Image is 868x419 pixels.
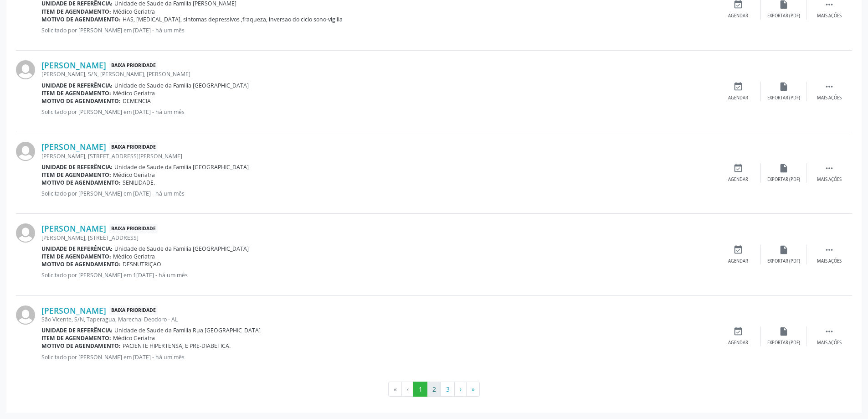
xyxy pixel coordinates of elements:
[41,190,715,197] p: Solicitado por [PERSON_NAME] em [DATE] - há um mês
[41,70,715,78] div: [PERSON_NAME], S/N, [PERSON_NAME], [PERSON_NAME]
[41,316,715,323] div: São Vicente, S/N, Taperagua, Marechal Deodoro - AL
[41,271,715,279] p: Solicitado por [PERSON_NAME] em 1[DATE] - há um mês
[41,26,715,34] p: Solicitado por [PERSON_NAME] em [DATE] - há um mês
[41,234,715,242] div: [PERSON_NAME], [STREET_ADDRESS]
[779,82,789,92] i: insert_drive_file
[728,13,748,19] div: Agendar
[824,245,834,255] i: 
[123,260,161,268] span: DESNUTRIÇAO
[817,13,842,19] div: Mais ações
[824,326,834,336] i: 
[41,179,121,186] b: Motivo de agendamento:
[41,16,121,23] b: Motivo de agendamento:
[41,60,106,70] a: [PERSON_NAME]
[41,260,121,268] b: Motivo de agendamento:
[817,176,842,183] div: Mais ações
[16,382,852,397] ul: Pagination
[114,82,249,89] span: Unidade de Saude da Familia [GEOGRAPHIC_DATA]
[41,245,113,253] b: Unidade de referência:
[123,179,155,186] span: SENILIDADE.
[817,258,842,264] div: Mais ações
[41,82,113,89] b: Unidade de referência:
[728,95,748,101] div: Agendar
[413,382,427,397] button: Go to page 1
[123,342,231,350] span: PACIENTE HIPERTENSA, E PRE-DIABETICA.
[41,142,106,152] a: [PERSON_NAME]
[114,326,261,334] span: Unidade de Saude da Familia Rua [GEOGRAPHIC_DATA]
[441,382,455,397] button: Go to page 3
[41,89,111,97] b: Item de agendamento:
[728,258,748,264] div: Agendar
[16,142,35,161] img: img
[41,97,121,105] b: Motivo de agendamento:
[123,16,343,23] span: HAS, [MEDICAL_DATA], sintomas depressivos ,fraqueza, inversao do ciclo sono-vigilia
[113,8,155,16] span: Médico Geriatra
[113,253,155,260] span: Médico Geriatra
[123,97,151,105] span: DEMENCIA
[113,89,155,97] span: Médico Geriatra
[41,108,715,116] p: Solicitado por [PERSON_NAME] em [DATE] - há um mês
[41,223,106,233] a: [PERSON_NAME]
[16,223,35,243] img: img
[109,224,158,233] span: Baixa Prioridade
[817,340,842,346] div: Mais ações
[41,253,111,260] b: Item de agendamento:
[733,245,743,255] i: event_available
[114,245,249,253] span: Unidade de Saude da Familia [GEOGRAPHIC_DATA]
[779,245,789,255] i: insert_drive_file
[767,176,800,183] div: Exportar (PDF)
[41,152,715,160] div: [PERSON_NAME], [STREET_ADDRESS][PERSON_NAME]
[733,326,743,336] i: event_available
[41,342,121,350] b: Motivo de agendamento:
[728,340,748,346] div: Agendar
[113,334,155,342] span: Médico Geriatra
[41,305,106,316] a: [PERSON_NAME]
[767,13,800,19] div: Exportar (PDF)
[767,340,800,346] div: Exportar (PDF)
[114,163,249,171] span: Unidade de Saude da Familia [GEOGRAPHIC_DATA]
[41,326,113,334] b: Unidade de referência:
[728,176,748,183] div: Agendar
[466,382,480,397] button: Go to last page
[733,82,743,92] i: event_available
[41,334,111,342] b: Item de agendamento:
[817,95,842,101] div: Mais ações
[824,82,834,92] i: 
[41,353,715,361] p: Solicitado por [PERSON_NAME] em [DATE] - há um mês
[733,163,743,173] i: event_available
[767,258,800,264] div: Exportar (PDF)
[109,61,158,70] span: Baixa Prioridade
[16,305,35,325] img: img
[824,163,834,173] i: 
[41,8,111,16] b: Item de agendamento:
[109,142,158,152] span: Baixa Prioridade
[113,171,155,179] span: Médico Geriatra
[454,382,467,397] button: Go to next page
[767,95,800,101] div: Exportar (PDF)
[109,305,158,315] span: Baixa Prioridade
[779,326,789,336] i: insert_drive_file
[16,60,35,79] img: img
[41,163,113,171] b: Unidade de referência:
[427,382,441,397] button: Go to page 2
[779,163,789,173] i: insert_drive_file
[41,171,111,179] b: Item de agendamento:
